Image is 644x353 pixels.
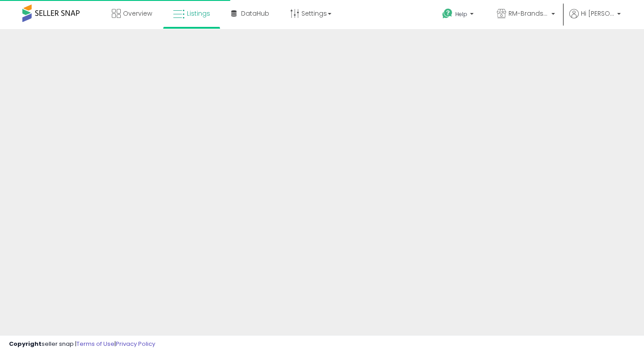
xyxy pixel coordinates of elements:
span: RM-Brands (DE) [508,9,549,18]
span: Listings [187,9,210,18]
span: DataHub [241,9,269,18]
a: Help [435,1,483,29]
div: seller snap | | [9,340,155,349]
a: Terms of Use [76,340,114,348]
strong: Copyright [9,340,42,348]
a: Hi [PERSON_NAME] [569,9,621,29]
a: Privacy Policy [116,340,155,348]
span: Hi [PERSON_NAME] [581,9,614,18]
span: Overview [123,9,152,18]
span: Help [455,10,467,18]
i: Get Help [442,8,453,19]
